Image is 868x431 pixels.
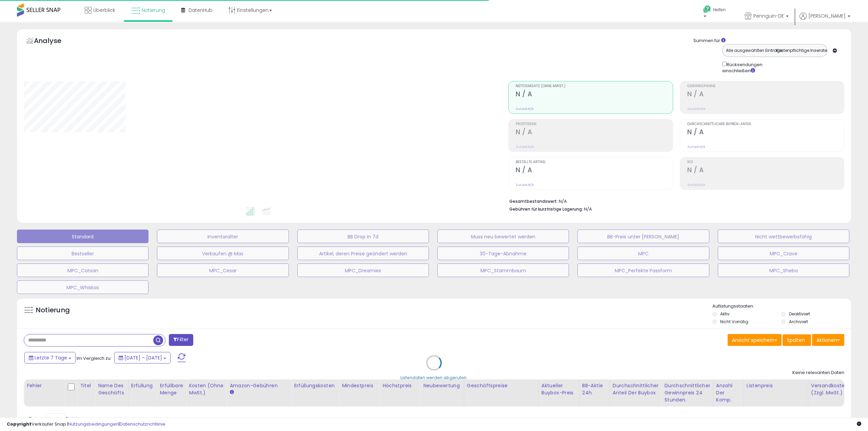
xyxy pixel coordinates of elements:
font: N/A [528,107,534,111]
button: Artikel, deren Preise geändert werden [297,247,429,260]
font: BB-Preis unter [PERSON_NAME] [607,233,679,240]
font: Einstellungen [237,7,269,14]
button: MPC_Cesar [157,263,289,277]
font: Standard [72,233,94,240]
font: Kostenpflichtige Inserate [776,47,827,53]
font: MPC_Perfekte Passform [615,267,672,274]
font: [PERSON_NAME] [808,13,846,19]
font: MPC_Cesar [209,267,237,274]
font: Zurück: [516,145,528,149]
i: Hilfe erhalten [703,5,711,14]
button: MPC_Dreamies [297,263,429,277]
font: Summen für [693,37,720,44]
button: 30-Tage-Abnahme [437,247,569,260]
button: Muss neu bewertet werden [437,230,569,243]
button: Kostenpflichtige Inserate [774,46,825,55]
button: MPC_Catsan [17,263,149,277]
font: MPC_Sheba [769,267,798,274]
font: N/A [584,206,592,212]
font: BB Drop in 7d [348,233,378,240]
button: BB-Preis unter [PERSON_NAME] [577,230,709,243]
button: Verkaufen @ Max [157,247,289,260]
button: Inventaralter [157,230,289,243]
font: MPC [638,250,649,257]
font: N / A [687,165,704,175]
font: N/A [559,198,567,204]
font: N / A [687,128,704,137]
font: Listendaten werden abgerufen. [400,375,468,380]
font: MPC_Whiskas [66,284,99,291]
font: Gebühren für kurzfristige Lagerung: [509,206,583,212]
font: Bestseller [72,250,94,257]
font: Zurück: [516,183,528,187]
font: Nettoumsatz (ohne MwSt.) [516,83,566,89]
a: Pennguin-DE [739,6,794,28]
font: Gesamtbestandswert: [509,198,558,204]
font: Verkaufen @ Max [202,250,243,257]
button: Alle ausgewählten Einträge [724,46,775,55]
font: N / A [516,128,532,137]
font: Zurück: [516,107,528,111]
font: Alle ausgewählten Einträge [726,47,782,53]
font: N / A [687,90,704,99]
font: Zurück: [687,145,699,149]
font: Bestellte Artikel [516,159,546,164]
font: Rücksendungen einschließen [722,61,763,74]
button: BB Drop in 7d [297,230,429,243]
button: MPC_Sheba [718,263,849,277]
font: Zurück: [687,183,699,187]
font: 30-Tage-Abnahme [480,250,527,257]
font: N/A [528,145,534,149]
font: Durchschnittlicher Buybox-Anteil [687,121,752,126]
font: N / A [516,90,532,99]
font: Pennguin-DE [753,13,784,19]
font: Nicht wettbewerbsfähig [755,233,812,240]
font: MPC_Catsan [67,267,98,274]
font: Profitieren [516,121,536,126]
button: MPC_Whiskas [17,280,149,294]
font: Copyright [7,421,32,427]
font: N/A [528,183,534,187]
font: N / A [516,165,532,175]
font: Überblick [93,7,115,14]
font: MPC_Stammbaum [480,267,526,274]
a: [PERSON_NAME] [800,13,850,28]
font: Notierung [142,7,165,14]
font: N/A [699,145,705,149]
font: Analyse [34,36,62,45]
button: MPC_Stammbaum [437,263,569,277]
button: Bestseller [17,247,149,260]
button: MPC [577,247,709,260]
font: N/A [699,107,705,111]
font: Muss neu bewertet werden [471,233,535,240]
font: N/A [699,183,705,187]
button: Nicht wettbewerbsfähig [718,230,849,243]
font: MPC_Dreamies [345,267,381,274]
font: ROI [687,159,693,164]
font: Zurück: [687,107,699,111]
font: DatenHub [189,7,213,14]
button: MPC_Perfekte Passform [577,263,709,277]
font: Gewinnspanne [687,83,715,89]
font: Helfen [713,7,726,13]
font: Artikel, deren Preise geändert werden [319,250,407,257]
button: MPC_Crave [718,247,849,260]
font: Inventaralter [208,233,238,240]
font: MPC_Crave [770,250,797,257]
button: Standard [17,230,149,243]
